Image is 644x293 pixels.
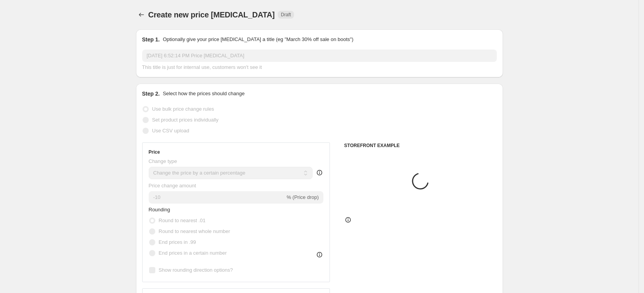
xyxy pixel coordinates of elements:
input: 30% off holiday sale [142,50,497,62]
span: Use bulk price change rules [152,106,214,112]
span: This title is just for internal use, customers won't see it [142,64,262,70]
span: Change type [149,158,177,164]
h3: Price [149,149,160,155]
p: Optionally give your price [MEDICAL_DATA] a title (eg "March 30% off sale on boots") [163,36,353,43]
h2: Step 1. [142,36,160,43]
div: help [316,169,323,176]
span: Round to nearest .01 [159,218,206,223]
span: Use CSV upload [152,128,189,134]
span: Price change amount [149,183,196,188]
input: -15 [149,191,285,204]
h2: Step 2. [142,90,160,98]
span: Create new price [MEDICAL_DATA] [148,10,275,19]
p: Select how the prices should change [163,90,245,98]
span: Draft [281,12,291,18]
span: End prices in .99 [159,239,196,245]
span: Rounding [149,207,170,212]
h6: STOREFRONT EXAMPLE [344,142,497,149]
span: % (Price drop) [287,194,319,200]
span: End prices in a certain number [159,250,227,256]
span: Show rounding direction options? [159,267,233,273]
span: Set product prices individually [152,117,219,123]
span: Round to nearest whole number [159,228,230,234]
button: Price change jobs [136,9,147,20]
